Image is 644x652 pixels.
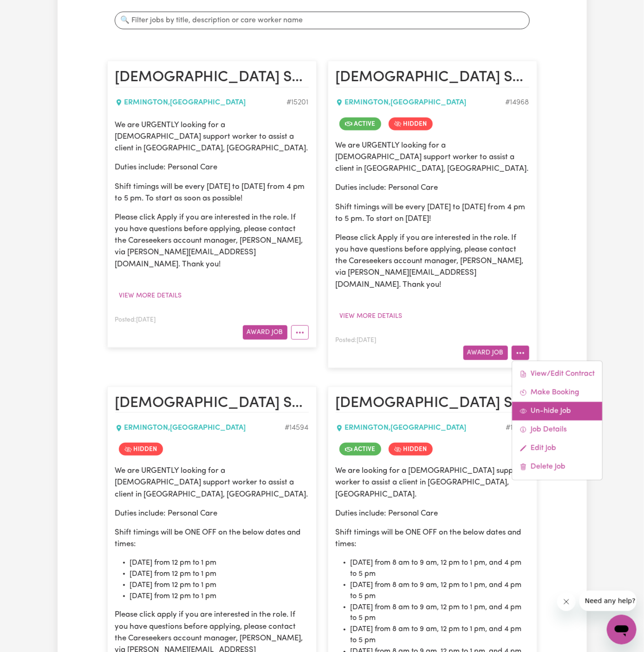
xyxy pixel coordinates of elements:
p: Please click Apply if you are interested in the role. If you have questions before applying, plea... [115,212,309,270]
h2: Female Support Worker Needed In Ermington, NSW [115,69,309,87]
a: View/Edit Contract [512,365,602,383]
p: Duties include: Personal Care [115,161,309,173]
button: More options [291,325,309,340]
p: Shift timings will be every [DATE] to [DATE] from 4 pm to 5 pm. To start as soon as possible! [115,181,309,204]
p: Shift timings will be every [DATE] to [DATE] from 4 pm to 5 pm. To start on [DATE]! [336,201,529,225]
span: Job is active [339,117,381,130]
a: Edit Job [512,439,602,458]
span: Posted: [DATE] [115,317,156,323]
h2: Female Support Worker Needed For Cover Support In Ermington, NSW [115,394,309,413]
div: Job ID #14428 [506,422,529,433]
span: Job is hidden [119,443,163,456]
div: ERMINGTON , [GEOGRAPHIC_DATA] [336,422,506,433]
input: 🔍 Filter jobs by title, description or care worker name [115,12,530,29]
p: We are URGENTLY looking for a [DEMOGRAPHIC_DATA] support worker to assist a client in [GEOGRAPHIC... [336,140,529,175]
button: View more details [336,309,407,323]
li: [DATE] from 8 am to 9 am, 12 pm to 1 pm, and 4 pm to 5 pm [351,624,529,646]
li: [DATE] from 12 pm to 1 pm [130,580,309,591]
a: Job Details [512,420,602,439]
button: More options [512,346,529,360]
h2: Female Support Worker Needed In Ermington, NSW [336,69,529,87]
span: Job is hidden [389,443,433,456]
div: Job ID #14968 [506,97,529,108]
p: Please click Apply if you are interested in the role. If you have questions before applying, plea... [336,232,529,290]
a: Make Booking [512,383,602,402]
div: Job ID #15201 [287,97,309,108]
p: Shift timings will be ONE OFF on the below dates and times: [115,527,309,550]
li: [DATE] from 8 am to 9 am, 12 pm to 1 pm, and 4 pm to 5 pm [351,580,529,602]
div: ERMINGTON , [GEOGRAPHIC_DATA] [115,422,285,433]
p: Shift timings will be ONE OFF on the below dates and times: [336,527,529,550]
li: [DATE] from 12 pm to 1 pm [130,568,309,580]
li: [DATE] from 8 am to 9 am, 12 pm to 1 pm, and 4 pm to 5 pm [351,557,529,580]
button: Award Job [243,325,287,340]
p: We are looking for a [DEMOGRAPHIC_DATA] support worker to assist a client in [GEOGRAPHIC_DATA], [... [336,465,529,500]
button: Award Job [463,346,508,360]
h2: Female Support Worker Needed For Cover Support From 24/06 to 30/06 In Ermington, NSW [336,394,529,413]
p: Duties include: Personal Care [115,508,309,519]
p: We are URGENTLY looking for a [DEMOGRAPHIC_DATA] support worker to assist a client in [GEOGRAPHIC... [115,119,309,155]
div: ERMINGTON , [GEOGRAPHIC_DATA] [115,97,287,108]
iframe: Message from company [579,591,637,611]
p: We are URGENTLY looking for a [DEMOGRAPHIC_DATA] support worker to assist a client in [GEOGRAPHIC... [115,465,309,500]
div: More options [512,361,603,480]
li: [DATE] from 12 pm to 1 pm [130,591,309,602]
button: View more details [115,289,186,303]
a: Delete Job [512,458,602,476]
iframe: Close message [557,593,576,611]
li: [DATE] from 12 pm to 1 pm [130,557,309,568]
p: Duties include: Personal Care [336,508,529,519]
span: Job is active [339,443,381,456]
div: ERMINGTON , [GEOGRAPHIC_DATA] [336,97,506,108]
span: Job is hidden [389,117,433,130]
iframe: Button to launch messaging window [607,615,637,645]
a: Un-hide Job [512,402,602,420]
span: Posted: [DATE] [336,337,377,343]
li: [DATE] from 8 am to 9 am, 12 pm to 1 pm, and 4 pm to 5 pm [351,602,529,624]
p: Duties include: Personal Care [336,182,529,194]
div: Job ID #14594 [285,422,309,433]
